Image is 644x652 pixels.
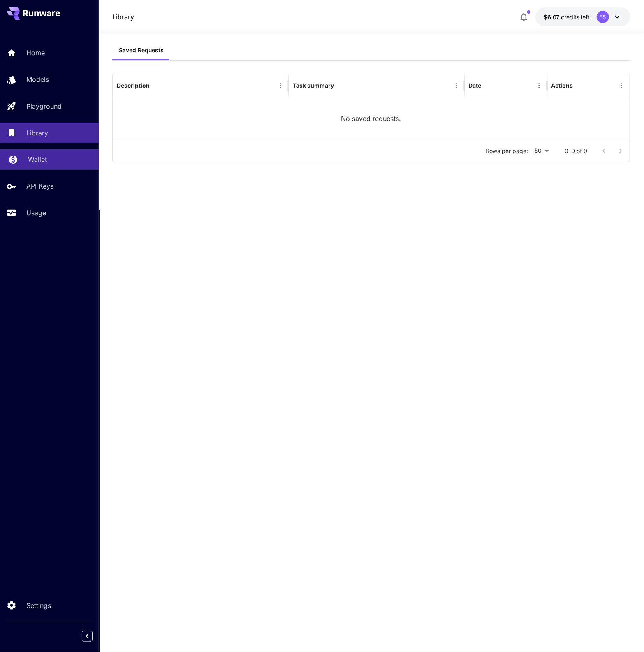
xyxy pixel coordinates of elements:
div: 50 [532,145,552,157]
button: Menu [616,80,627,91]
div: ES [597,11,609,23]
span: Saved Requests [119,47,164,54]
p: API Keys [26,181,53,191]
p: Models [26,75,49,84]
button: $6.07179ES [535,7,630,26]
div: Date [469,82,482,89]
a: Library [112,12,134,22]
button: Menu [533,80,545,91]
button: Menu [275,80,286,91]
div: $6.07179 [544,13,590,21]
p: Rows per page: [486,147,528,155]
div: Description [117,82,150,89]
p: Usage [26,208,46,218]
div: Task summary [293,82,334,89]
button: Sort [482,80,494,91]
p: Playground [26,101,62,111]
span: $6.07 [544,14,561,21]
span: credits left [561,14,590,21]
button: Collapse sidebar [82,631,93,642]
button: Sort [335,80,346,91]
button: Sort [151,80,162,91]
button: Menu [451,80,462,91]
div: Actions [551,82,573,89]
nav: breadcrumb [112,12,134,22]
p: Settings [26,601,51,610]
div: Collapse sidebar [88,629,99,644]
p: Wallet [28,154,47,164]
p: No saved requests. [341,114,401,123]
p: Home [26,48,45,58]
p: Library [26,128,48,138]
p: 0–0 of 0 [565,147,588,155]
